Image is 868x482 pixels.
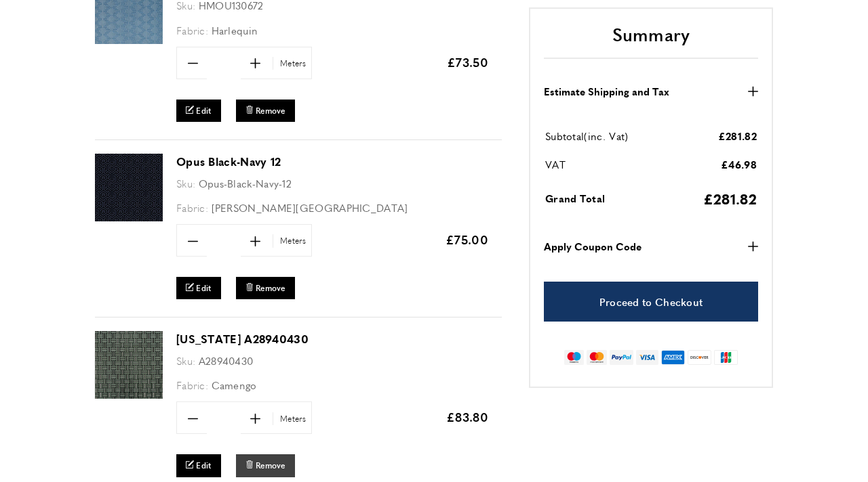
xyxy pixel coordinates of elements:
[176,100,221,122] a: Edit Concept 130672
[176,454,221,477] a: Edit Illinois A28940430
[212,378,257,392] span: Camengo
[446,408,488,425] span: £83.80
[256,460,285,471] span: Remove
[273,412,310,425] span: Meters
[95,331,163,399] img: Illinois A28940430
[273,57,310,70] span: Meters
[703,188,757,208] span: £281.82
[256,105,285,116] span: Remove
[273,234,310,247] span: Meters
[95,154,163,221] img: Opus Black-Navy 12
[721,156,757,171] span: £46.98
[564,350,584,365] img: maestro
[95,389,163,401] a: Illinois A28940430
[544,238,642,255] strong: Apply Coupon Code
[544,22,758,58] h2: Summary
[714,350,738,365] img: jcb
[545,157,566,171] span: VAT
[587,350,606,365] img: mastercard
[545,191,605,205] span: Grand Total
[212,23,258,37] span: Harlequin
[544,83,669,99] strong: Estimate Shipping and Tax
[446,231,488,248] span: £75.00
[544,282,758,322] a: Proceed to Checkout
[212,200,408,215] span: [PERSON_NAME][GEOGRAPHIC_DATA]
[176,200,208,215] span: Fabric:
[610,350,633,365] img: paypal
[176,154,281,169] a: Opus Black-Navy 12
[545,129,584,143] span: Subtotal
[236,100,295,122] button: Remove Concept 130672
[636,350,658,365] img: visa
[544,83,758,99] button: Estimate Shipping and Tax
[95,212,163,223] a: Opus Black-Navy 12
[176,353,195,368] span: Sku:
[176,378,208,392] span: Fabric:
[236,277,295,299] button: Remove Opus Black-Navy 12
[688,350,711,365] img: discover
[447,53,488,70] span: £73.50
[196,105,211,116] span: Edit
[176,331,309,347] a: [US_STATE] A28940430
[176,176,195,190] span: Sku:
[196,460,211,471] span: Edit
[544,238,758,255] button: Apply Coupon Code
[176,277,221,299] a: Edit Opus Black-Navy 12
[584,129,628,143] span: (inc. Vat)
[176,23,208,37] span: Fabric:
[199,176,292,190] span: Opus-Black-Navy-12
[199,353,254,368] span: A28940430
[256,282,285,294] span: Remove
[95,35,163,46] a: Concept 130672
[718,128,757,142] span: £281.82
[661,350,685,365] img: american-express
[236,454,295,477] button: Remove Illinois A28940430
[196,282,211,294] span: Edit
